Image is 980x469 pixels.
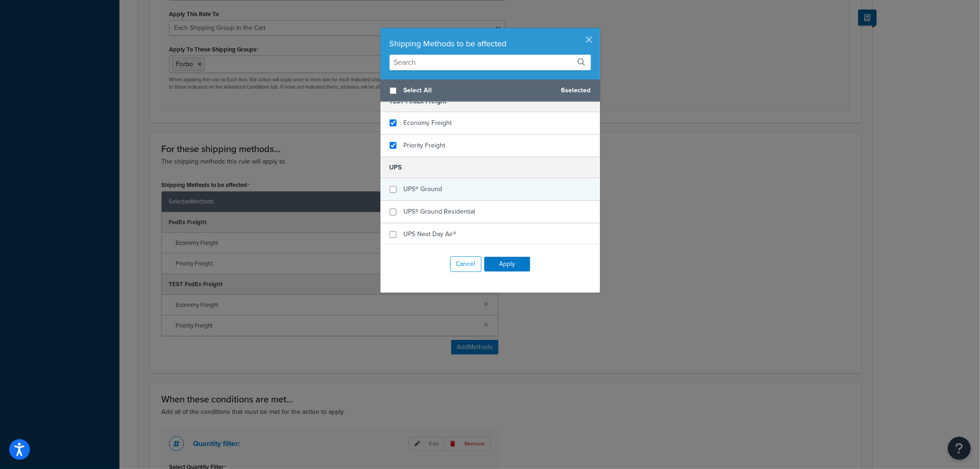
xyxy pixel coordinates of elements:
[390,55,591,70] input: Search
[390,37,591,50] div: Shipping Methods to be affected
[404,207,476,216] span: UPS® Ground Residential
[404,84,554,97] span: Select All
[404,184,442,194] span: UPS® Ground
[380,157,600,178] h5: UPS
[380,79,600,102] div: 6 selected
[484,257,530,271] button: Apply
[404,141,446,150] span: Priority Freight
[450,256,482,272] button: Cancel
[404,229,457,239] span: UPS Next Day Air®
[404,118,452,128] span: Economy Freight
